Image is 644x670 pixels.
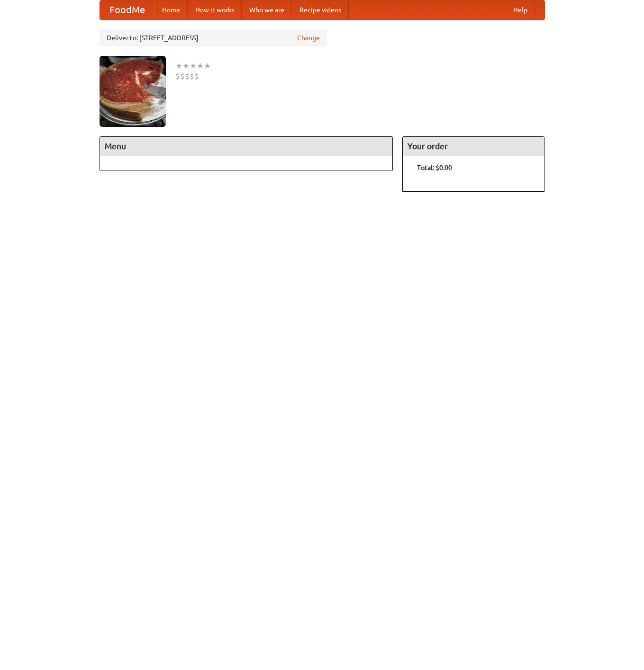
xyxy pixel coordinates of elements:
b: Total: $0.00 [417,164,452,171]
li: ★ [197,61,204,71]
li: $ [185,71,190,81]
h4: Menu [100,137,393,156]
li: $ [194,71,199,81]
a: Who we are [242,0,292,19]
li: $ [175,71,180,81]
a: Help [506,0,535,19]
a: FoodMe [100,0,154,19]
h4: Your order [403,137,544,156]
a: How it works [188,0,242,19]
li: ★ [190,61,197,71]
li: ★ [182,61,190,71]
a: Change [297,33,320,43]
div: Deliver to: [STREET_ADDRESS] [100,29,327,46]
li: ★ [175,61,182,71]
a: Recipe videos [292,0,349,19]
li: ★ [204,61,211,71]
li: $ [190,71,194,81]
img: angular.jpg [100,56,166,127]
a: Home [154,0,188,19]
li: $ [180,71,185,81]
